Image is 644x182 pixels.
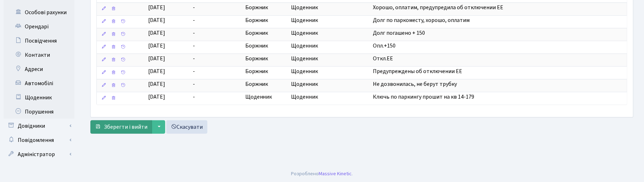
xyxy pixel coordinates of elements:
[193,80,239,88] span: -
[373,67,462,75] span: Предупреждены об отключении ЕЕ
[149,4,166,11] span: [DATE]
[245,55,286,63] span: Боржник
[291,16,367,24] span: Щоденник
[4,48,74,62] a: Контакти
[149,29,166,37] span: [DATE]
[373,93,474,101] span: Ключь по паркингу прошит на кв 14-179
[291,67,367,76] span: Щоденник
[291,80,367,88] span: Щоденник
[193,4,239,12] span: -
[193,67,239,76] span: -
[373,80,457,88] span: Не дозвонилась, не берут трубку
[245,80,286,88] span: Боржник
[193,93,239,101] span: -
[245,42,286,50] span: Боржник
[4,105,74,119] a: Порушення
[90,120,152,134] button: Зберегти і вийти
[4,76,74,90] a: Автомобілі
[193,42,239,50] span: -
[373,55,393,62] span: Откл.ЕЕ
[373,4,503,11] span: Хорошо, оплатим, предупредила об отключении ЕЕ
[291,29,367,37] span: Щоденник
[245,67,286,76] span: Боржник
[193,16,239,24] span: -
[149,55,166,62] span: [DATE]
[149,16,166,24] span: [DATE]
[149,93,166,101] span: [DATE]
[4,133,74,147] a: Повідомлення
[373,29,425,37] span: Долг погашено + 150
[149,67,166,75] span: [DATE]
[4,90,74,105] a: Щоденник
[4,5,74,20] a: Особові рахунки
[245,4,286,12] span: Боржник
[166,120,207,134] a: Скасувати
[149,80,166,88] span: [DATE]
[291,42,367,50] span: Щоденник
[104,123,147,131] span: Зберегти і вийти
[373,16,470,24] span: Долг по паркоместу, хорошо, оплатим
[193,29,239,37] span: -
[291,170,353,178] div: Розроблено .
[291,4,367,12] span: Щоденник
[4,147,74,161] a: Адміністратор
[245,29,286,37] span: Боржник
[291,93,367,101] span: Щоденник
[245,16,286,24] span: Боржник
[4,119,74,133] a: Довідники
[4,62,74,76] a: Адреси
[4,20,74,34] a: Орендарі
[319,170,352,177] a: Massive Kinetic
[4,34,74,48] a: Посвідчення
[149,42,166,50] span: [DATE]
[245,93,286,101] span: Щоденник
[373,42,396,50] span: Опл.+150
[193,55,239,63] span: -
[291,55,367,63] span: Щоденник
